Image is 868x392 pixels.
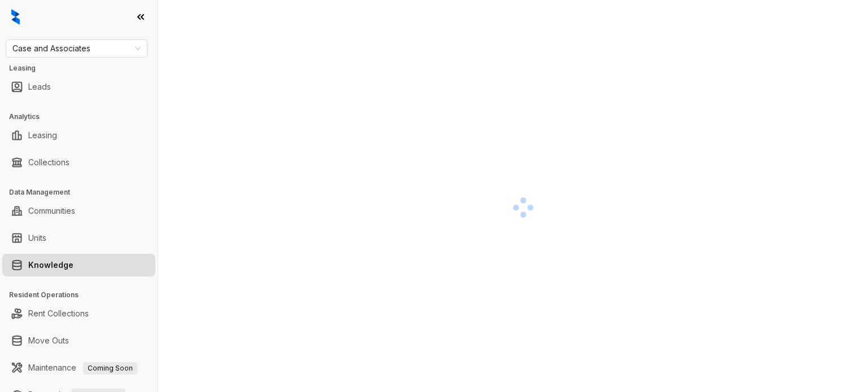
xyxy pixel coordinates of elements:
a: Leads [28,76,51,98]
li: Knowledge [2,254,155,276]
a: Rent Collections [28,302,89,325]
li: Rent Collections [2,302,155,325]
li: Collections [2,151,155,174]
a: Knowledge [28,254,73,276]
span: Coming Soon [83,362,137,375]
a: Leasing [28,124,57,147]
h3: Data Management [9,187,158,197]
a: Communities [28,200,75,222]
h3: Analytics [9,112,158,122]
li: Leasing [2,124,155,147]
a: Units [28,227,46,249]
a: Collections [28,151,70,174]
li: Maintenance [2,356,155,379]
li: Communities [2,200,155,222]
li: Move Outs [2,329,155,352]
h3: Leasing [9,63,158,73]
li: Units [2,227,155,249]
img: logo [11,9,20,25]
a: Move Outs [28,329,69,352]
span: Case and Associates [12,40,141,57]
li: Leads [2,76,155,98]
h3: Resident Operations [9,290,158,300]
